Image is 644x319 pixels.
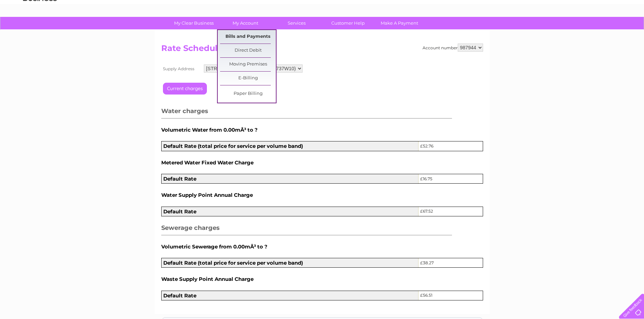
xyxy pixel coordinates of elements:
a: Customer Help [320,17,376,29]
a: Moving Premises [220,58,276,71]
th: Supply Address [161,63,202,74]
b: Default Rate (total price for service per volume band) [163,260,303,266]
h3: Sewerage charges [161,223,452,235]
a: E-Billing [220,72,276,85]
img: logo.png [23,18,57,38]
td: £38.27 [419,258,483,267]
a: My Account [217,17,273,29]
h5: Volumetric Water from 0.00mÂ³ to ? [161,127,483,133]
td: £52.76 [419,141,483,151]
a: My Clear Business [166,17,222,29]
b: Default Rate (total price for service per volume band) [163,143,303,149]
h3: Water charges [161,106,452,118]
a: Telecoms [561,29,581,34]
td: £56.51 [419,291,483,300]
a: Services [269,17,325,29]
b: Default Rate [163,292,196,299]
a: Log out [622,29,638,34]
b: Default Rate [163,208,196,215]
div: Clear Business is a trading name of Verastar Limited (registered in [GEOGRAPHIC_DATA] No. 3667643... [163,4,482,33]
a: Bills and Payments [220,30,276,44]
a: Water [525,29,538,34]
a: Contact [599,29,616,34]
h5: Volumetric Sewerage from 0.00mÂ³ to ? [161,244,483,249]
a: Direct Debit [220,44,276,57]
td: £67.52 [419,207,483,216]
a: 0333 014 3131 [517,3,563,12]
h5: Water Supply Point Annual Charge [161,192,483,198]
a: Paper Billing [220,87,276,101]
a: Blog [585,29,595,34]
h5: Metered Water Fixed Water Charge [161,160,483,165]
a: Make A Payment [372,17,427,29]
h2: Rate Schedule [161,44,483,56]
h5: Waste Supply Point Annual Charge [161,276,483,282]
b: Default Rate [163,176,196,182]
div: Account number [423,44,483,52]
a: Energy [542,29,557,34]
td: £16.75 [419,174,483,184]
